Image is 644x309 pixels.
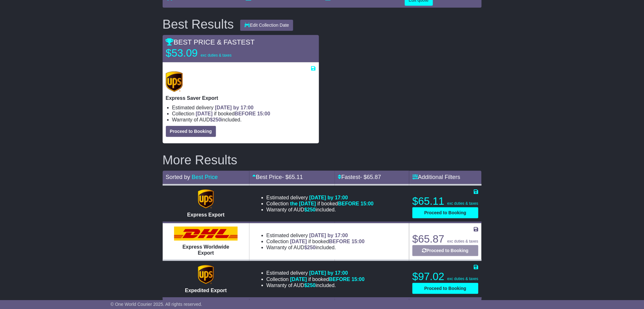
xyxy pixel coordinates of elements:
[166,38,255,46] span: BEST PRICE & FASTEST
[267,282,365,288] li: Warranty of AUD included.
[304,207,316,212] span: $
[196,111,213,116] span: [DATE]
[174,227,238,241] img: DHL: Express Worldwide Export
[307,283,316,288] span: 250
[172,117,316,123] li: Warranty of AUD included.
[412,207,478,218] button: Proceed to Booking
[187,212,224,217] span: Express Export
[338,201,359,206] span: BEFORE
[257,111,270,116] span: 15:00
[267,201,374,207] li: Collection
[172,105,316,111] li: Estimated delivery
[267,195,374,201] li: Estimated delivery
[111,302,202,307] span: © One World Courier 2025. All rights reserved.
[182,244,229,256] span: Express Worldwide Export
[290,239,364,244] span: if booked
[163,153,482,167] h2: More Results
[198,189,214,209] img: UPS (new): Express Export
[290,277,364,282] span: if booked
[166,95,316,101] p: Express Saver Export
[213,117,221,122] span: 250
[352,277,365,282] span: 15:00
[412,233,478,245] p: $65.87
[367,174,381,180] span: 65.87
[267,270,365,276] li: Estimated delivery
[289,174,303,180] span: 65.11
[412,245,478,256] button: Proceed to Booking
[307,245,316,250] span: 250
[307,207,316,212] span: 250
[198,265,214,284] img: UPS (new): Expedited Export
[282,174,303,180] span: - $
[201,53,232,58] span: exc duties & taxes
[290,277,307,282] span: [DATE]
[267,232,365,238] li: Estimated delivery
[166,47,245,59] p: $53.09
[412,195,478,208] p: $65.11
[215,105,254,110] span: [DATE] by 17:00
[309,233,348,238] span: [DATE] by 17:00
[267,276,365,282] li: Collection
[253,174,303,180] a: Best Price- $65.11
[329,277,350,282] span: BEFORE
[447,201,478,206] span: exc duties & taxes
[329,239,350,244] span: BEFORE
[361,201,374,206] span: 15:00
[267,244,365,251] li: Warranty of AUD included.
[185,288,227,293] span: Expedited Export
[338,174,381,180] a: Fastest- $65.87
[192,174,218,180] a: Best Price
[235,111,256,116] span: BEFORE
[309,195,348,200] span: [DATE] by 17:00
[240,20,293,31] button: Edit Collection Date
[172,111,316,117] li: Collection
[304,283,316,288] span: $
[290,201,316,206] span: the [DATE]
[267,207,374,213] li: Warranty of AUD included.
[412,174,460,180] a: Additional Filters
[267,238,365,244] li: Collection
[412,283,478,294] button: Proceed to Booking
[290,239,307,244] span: [DATE]
[352,239,365,244] span: 15:00
[290,201,374,206] span: if booked
[166,174,190,180] span: Sorted by
[360,174,381,180] span: - $
[447,239,478,244] span: exc duties & taxes
[196,111,270,116] span: if booked
[210,117,221,122] span: $
[447,277,478,281] span: exc duties & taxes
[166,126,216,137] button: Proceed to Booking
[166,72,183,92] img: UPS (new): Express Saver Export
[412,270,478,283] p: $97.02
[304,245,316,250] span: $
[159,17,237,31] div: Best Results
[309,270,348,276] span: [DATE] by 17:00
